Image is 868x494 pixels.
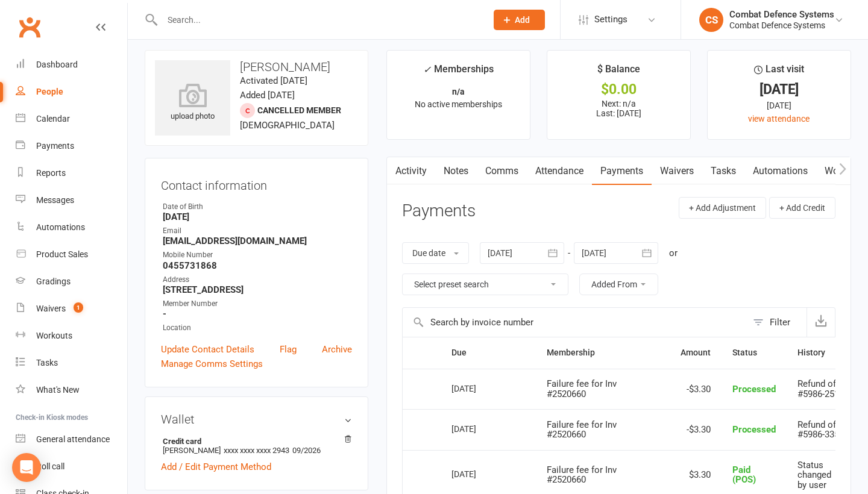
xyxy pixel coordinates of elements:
[36,331,72,340] div: Workouts
[155,83,230,123] div: upload photo
[451,419,507,438] div: [DATE]
[292,446,321,455] span: 09/2026
[163,274,352,286] div: Address
[435,157,477,185] a: Notes
[423,64,431,75] i: ✓
[163,284,352,295] strong: [STREET_ADDRESS]
[769,197,835,219] button: + Add Credit
[74,302,83,313] span: 1
[16,160,127,187] a: Reports
[161,174,352,192] h3: Contact information
[744,157,816,185] a: Automations
[16,295,127,322] a: Waivers 1
[36,249,88,259] div: Product Sales
[16,322,127,349] a: Workouts
[36,87,63,96] div: People
[163,201,352,213] div: Date of Birth
[240,120,335,131] span: [DEMOGRAPHIC_DATA]
[719,99,840,112] div: [DATE]
[161,342,254,357] a: Update Contact Details
[579,274,658,295] button: Added From
[36,141,74,151] div: Payments
[163,211,352,222] strong: [DATE]
[415,99,502,109] span: No active memberships
[36,195,74,205] div: Messages
[16,214,127,241] a: Automations
[699,8,723,32] div: CS
[732,384,776,395] span: Processed
[547,464,617,486] span: Failure fee for Inv #2520660
[451,379,507,398] div: [DATE]
[36,60,78,69] div: Dashboard
[36,222,85,232] div: Automations
[14,12,45,42] a: Clubworx
[16,133,127,160] a: Payments
[16,349,127,377] a: Tasks
[592,157,652,185] a: Payments
[240,75,307,86] time: Activated [DATE]
[16,377,127,404] a: What's New
[679,197,766,219] button: + Add Adjustment
[257,105,341,115] span: Cancelled member
[163,298,352,310] div: Member Number
[16,51,127,78] a: Dashboard
[280,342,297,357] a: Flag
[669,246,678,260] div: or
[16,268,127,295] a: Gradings
[754,61,804,83] div: Last visit
[36,304,66,313] div: Waivers
[36,434,110,444] div: General attendance
[36,358,58,367] div: Tasks
[748,114,810,123] a: view attendance
[16,78,127,105] a: People
[12,453,41,482] div: Open Intercom Messenger
[668,369,722,410] td: -$3.30
[402,202,476,220] h3: Payments
[161,357,263,371] a: Manage Comms Settings
[240,90,295,101] time: Added [DATE]
[668,409,722,450] td: -$3.30
[161,413,352,426] h3: Wallet
[155,60,358,73] h3: [PERSON_NAME]
[702,157,744,185] a: Tasks
[558,83,679,96] div: $0.00
[477,157,527,185] a: Comms
[36,461,64,471] div: Roll call
[36,114,70,123] div: Calendar
[770,315,790,330] div: Filter
[747,308,807,337] button: Filter
[163,236,352,246] strong: [EMAIL_ADDRESS][DOMAIN_NAME]
[163,437,346,446] strong: Credit card
[797,420,858,440] div: Refund of #5986-3356949
[402,242,469,264] button: Due date
[547,419,617,440] span: Failure fee for Inv #2520660
[594,6,627,33] span: Settings
[322,342,352,357] a: Archive
[732,464,756,486] span: Paid (POS)
[16,187,127,214] a: Messages
[161,460,271,474] a: Add / Edit Payment Method
[16,105,127,133] a: Calendar
[527,157,592,185] a: Attendance
[536,337,668,368] th: Membership
[16,426,127,453] a: General attendance kiosk mode
[36,385,80,395] div: What's New
[597,61,640,83] div: $ Balance
[722,337,787,368] th: Status
[515,15,530,25] span: Add
[423,61,494,84] div: Memberships
[387,157,435,185] a: Activity
[797,460,831,490] span: Status changed by user
[732,424,776,435] span: Processed
[36,277,71,286] div: Gradings
[441,337,536,368] th: Due
[652,157,702,185] a: Waivers
[547,378,617,399] span: Failure fee for Inv #2520660
[719,83,840,96] div: [DATE]
[403,308,747,337] input: Search by invoice number
[452,87,465,96] strong: n/a
[163,225,352,237] div: Email
[558,99,679,118] p: Next: n/a Last: [DATE]
[163,249,352,261] div: Mobile Number
[668,337,722,368] th: Amount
